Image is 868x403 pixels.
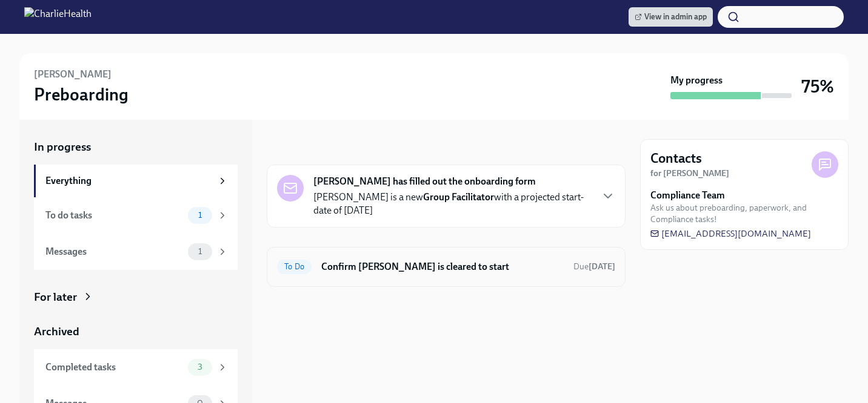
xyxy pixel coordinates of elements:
p: [PERSON_NAME] is a new with a projected start-date of [DATE] [313,191,591,217]
a: To do tasks1 [34,197,238,234]
div: Completed tasks [45,361,183,374]
span: Due [573,261,615,272]
a: Completed tasks3 [34,349,238,385]
a: In progress [34,139,238,155]
span: To Do [277,262,312,271]
div: To do tasks [45,209,183,222]
span: 1 [191,211,209,220]
strong: Compliance Team [650,189,725,202]
span: September 25th, 2025 08:00 [573,261,615,272]
img: CharlieHealth [24,7,92,27]
h3: 75% [801,76,834,97]
h3: Preboarding [34,84,129,105]
h6: [PERSON_NAME] [34,68,112,81]
div: Messages [45,245,183,258]
h4: Contacts [650,149,702,168]
a: To DoConfirm [PERSON_NAME] is cleared to startDue[DATE] [277,257,615,277]
a: Archived [34,324,238,339]
a: Messages1 [34,234,238,270]
strong: [PERSON_NAME] has filled out the onboarding form [313,175,536,188]
a: View in admin app [629,7,713,27]
span: Ask us about preboarding, paperwork, and Compliance tasks! [650,202,838,225]
h6: Confirm [PERSON_NAME] is cleared to start [321,260,564,274]
span: View in admin app [635,11,707,23]
a: For later [34,289,238,305]
strong: My progress [670,74,723,87]
div: Everything [45,174,212,188]
a: Everything [34,165,238,197]
strong: [DATE] [589,261,615,272]
div: In progress [267,139,324,155]
div: For later [34,289,77,305]
strong: Group Facilitator [423,191,494,203]
a: [EMAIL_ADDRESS][DOMAIN_NAME] [650,228,811,240]
span: 3 [190,362,210,372]
strong: for [PERSON_NAME] [650,168,729,179]
span: 1 [191,247,209,256]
